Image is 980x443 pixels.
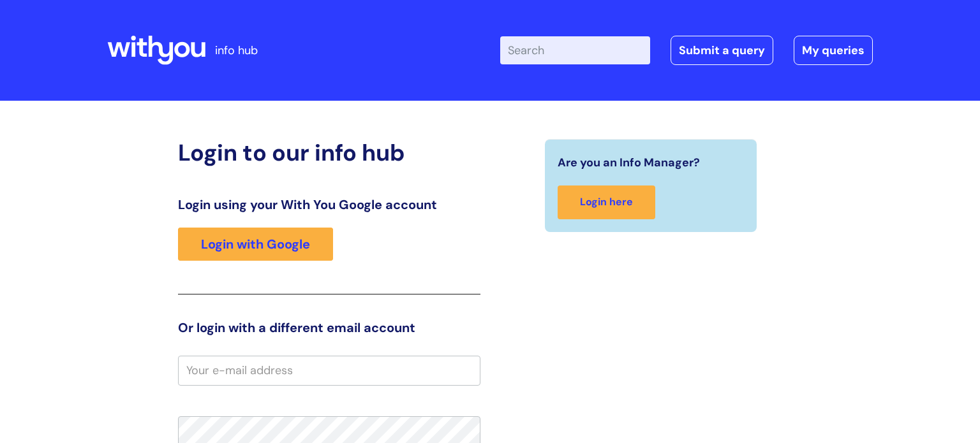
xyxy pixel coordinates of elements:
h3: Or login with a different email account [178,320,480,335]
a: Login with Google [178,228,333,261]
a: My queries [794,36,873,65]
input: Your e-mail address [178,356,480,385]
p: info hub [215,40,258,61]
span: Are you an Info Manager? [558,152,700,173]
a: Login here [558,185,655,219]
h3: Login using your With You Google account [178,197,480,212]
a: Submit a query [671,36,773,65]
h2: Login to our info hub [178,139,480,166]
input: Search [500,36,650,64]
